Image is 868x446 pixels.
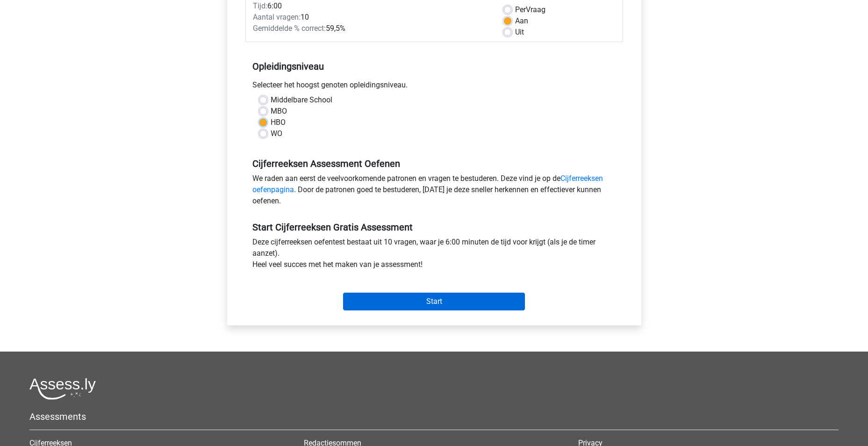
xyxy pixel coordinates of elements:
label: Aan [515,15,528,27]
label: WO [271,128,282,139]
div: 59,5% [246,23,497,34]
span: Tijd: [253,1,267,10]
h5: Assessments [29,411,839,422]
img: Assessly logo [29,378,96,400]
div: Deze cijferreeksen oefentest bestaat uit 10 vragen, waar je 6:00 minuten de tijd voor krijgt (als... [245,237,623,274]
label: Middelbare School [271,94,332,106]
span: Gemiddelde % correct: [253,24,326,33]
span: Per [515,5,526,14]
div: Selecteer het hoogst genoten opleidingsniveau. [245,79,623,94]
label: MBO [271,106,287,117]
h5: Start Cijferreeksen Gratis Assessment [252,222,616,233]
h5: Cijferreeksen Assessment Oefenen [252,158,616,169]
span: Aantal vragen: [253,13,301,22]
input: Start [343,293,525,310]
h5: Opleidingsniveau [252,57,616,76]
label: Vraag [515,4,545,15]
div: 10 [246,12,497,23]
div: 6:00 [246,0,497,12]
div: We raden aan eerst de veelvoorkomende patronen en vragen te bestuderen. Deze vind je op de . Door... [245,173,623,210]
label: Uit [515,27,524,38]
label: HBO [271,117,286,128]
